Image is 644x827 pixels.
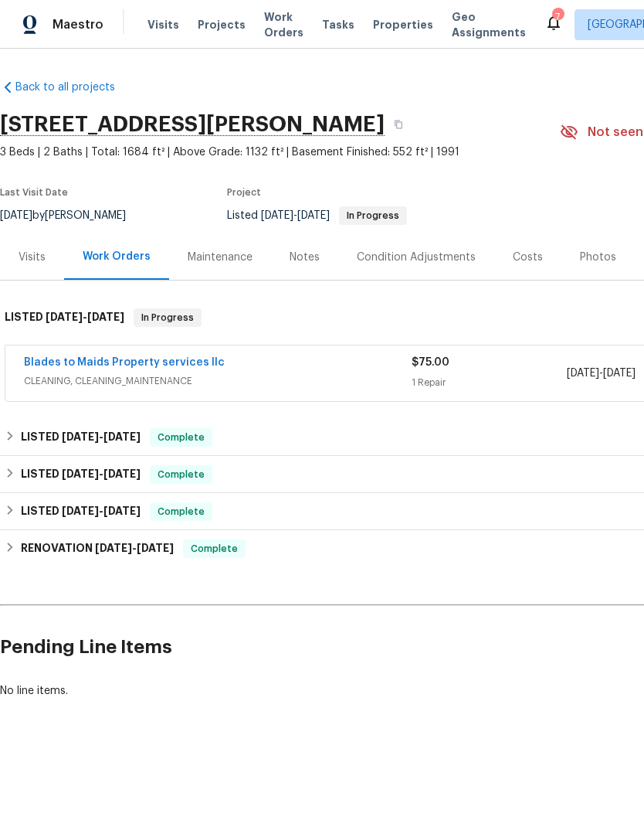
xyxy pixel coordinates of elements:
div: Maintenance [188,250,253,265]
div: 1 Repair [412,375,567,390]
span: Tasks [322,19,354,30]
span: Complete [151,504,211,519]
button: Copy Address [385,111,412,138]
span: Visits [147,17,179,32]
span: Project [227,188,261,197]
span: [DATE] [567,368,599,379]
span: [DATE] [103,505,141,516]
span: - [95,543,174,553]
a: Blades to Maids Property services llc [24,357,225,368]
span: [DATE] [297,210,330,221]
span: [DATE] [87,311,124,322]
div: Visits [19,250,46,265]
span: [DATE] [103,468,141,479]
span: In Progress [341,211,405,220]
div: Work Orders [83,249,151,264]
span: [DATE] [62,468,99,479]
span: $75.00 [412,357,449,368]
span: Listed [227,210,407,221]
span: Work Orders [264,9,303,40]
span: [DATE] [261,210,293,221]
span: - [62,468,141,479]
span: Complete [151,467,211,482]
h6: LISTED [21,428,141,447]
h6: LISTED [21,465,141,484]
span: [DATE] [62,505,99,516]
span: Geo Assignments [452,9,526,40]
span: Maestro [53,17,103,32]
span: CLEANING, CLEANING_MAINTENANCE [24,373,412,389]
span: - [46,311,124,322]
span: [DATE] [103,431,141,442]
div: Photos [580,250,616,265]
h6: RENOVATION [21,539,174,558]
span: Complete [151,430,211,445]
span: - [62,505,141,516]
span: [DATE] [137,543,174,553]
span: - [567,366,636,381]
h6: LISTED [21,502,141,521]
span: Projects [198,17,246,32]
span: - [261,210,330,221]
span: In Progress [135,310,200,325]
h6: LISTED [5,308,124,327]
span: Complete [185,541,244,556]
div: Notes [290,250,320,265]
span: [DATE] [603,368,636,379]
span: Properties [373,17,433,32]
span: [DATE] [95,543,132,553]
div: Condition Adjustments [357,250,476,265]
span: [DATE] [62,431,99,442]
span: - [62,431,141,442]
span: [DATE] [46,311,83,322]
div: Costs [513,250,543,265]
div: 7 [552,9,563,25]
